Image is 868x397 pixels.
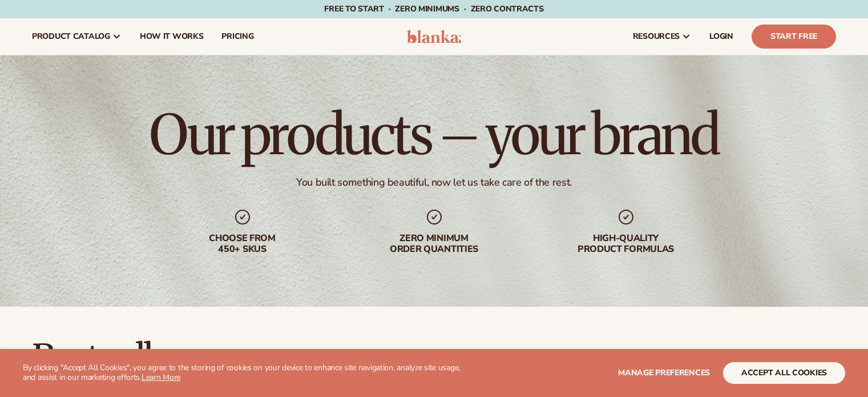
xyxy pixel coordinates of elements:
div: Choose from 450+ Skus [169,233,316,255]
div: You built something beautiful, now let us take care of the rest. [296,176,572,189]
a: Start Free [752,25,836,49]
span: How It Works [140,32,204,41]
p: By clicking "Accept All Cookies", you agree to the storing of cookies on your device to enhance s... [23,363,473,383]
a: resources [624,18,700,55]
div: High-quality product formulas [553,233,699,255]
a: Learn More [142,372,180,383]
h1: Our products – your brand [150,107,718,162]
span: Free to start · ZERO minimums · ZERO contracts [324,3,543,14]
span: pricing [221,32,253,41]
button: Manage preferences [618,362,710,384]
a: LOGIN [700,18,742,55]
img: logo [407,30,461,43]
span: resources [633,32,680,41]
span: product catalog [32,32,110,41]
div: Zero minimum order quantities [361,233,507,255]
span: LOGIN [709,32,733,41]
a: How It Works [131,18,213,55]
button: accept all cookies [723,362,845,384]
a: product catalog [23,18,131,55]
a: pricing [212,18,263,55]
h2: Best sellers [32,339,337,377]
span: Manage preferences [618,367,710,378]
